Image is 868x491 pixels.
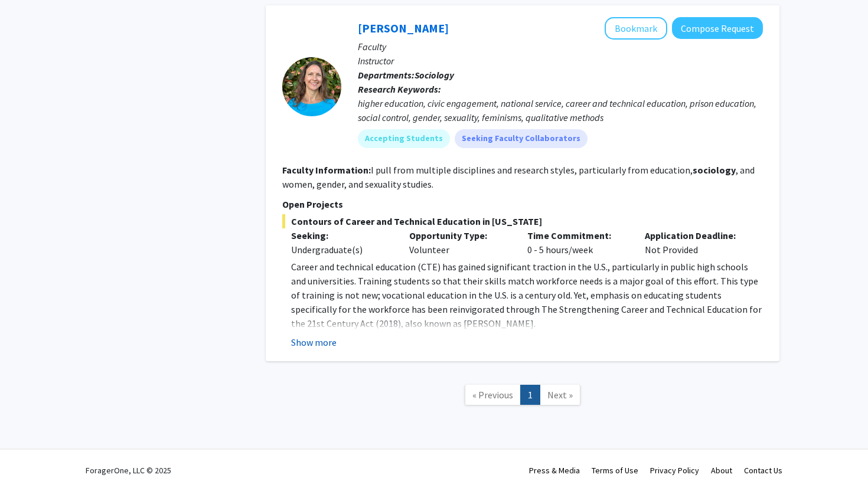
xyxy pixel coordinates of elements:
[358,40,763,54] p: Faculty
[400,228,518,257] div: Volunteer
[529,465,580,476] a: Press & Media
[472,389,513,401] span: « Previous
[358,96,763,125] div: higher education, civic engagement, national service, career and technical education, prison educ...
[86,450,171,491] div: ForagerOne, LLC © 2025
[415,69,454,81] b: Sociology
[282,197,763,211] p: Open Projects
[520,385,540,405] a: 1
[291,335,337,349] button: Show more
[465,385,521,405] a: Previous Page
[518,228,637,257] div: 0 - 5 hours/week
[527,228,628,243] p: Time Commitment:
[711,465,732,476] a: About
[282,164,371,176] b: Faculty Information:
[744,465,782,476] a: Contact Us
[358,69,415,81] b: Departments:
[358,83,441,95] b: Research Keywords:
[291,243,391,257] div: Undergraduate(s)
[358,21,449,35] a: [PERSON_NAME]
[645,228,745,243] p: Application Deadline:
[693,164,736,176] b: sociology
[592,465,638,476] a: Terms of Use
[282,214,763,228] span: Contours of Career and Technical Education in [US_STATE]
[291,228,391,243] p: Seeking:
[9,438,50,482] iframe: Chat
[291,260,763,330] p: Career and technical education (CTE) has gained significant traction in the U.S., particularly in...
[282,164,755,190] fg-read-more: I pull from multiple disciplines and research styles, particularly from education, , and women, g...
[636,228,754,257] div: Not Provided
[605,17,667,40] button: Add Colleen Rost-Banik to Bookmarks
[547,389,573,401] span: Next »
[358,129,450,148] mat-chip: Accepting Students
[266,373,779,421] nav: Page navigation
[409,228,510,243] p: Opportunity Type:
[540,385,580,405] a: Next Page
[455,129,588,148] mat-chip: Seeking Faculty Collaborators
[650,465,699,476] a: Privacy Policy
[672,17,763,39] button: Compose Request to Colleen Rost-Banik
[358,54,763,68] p: Instructor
